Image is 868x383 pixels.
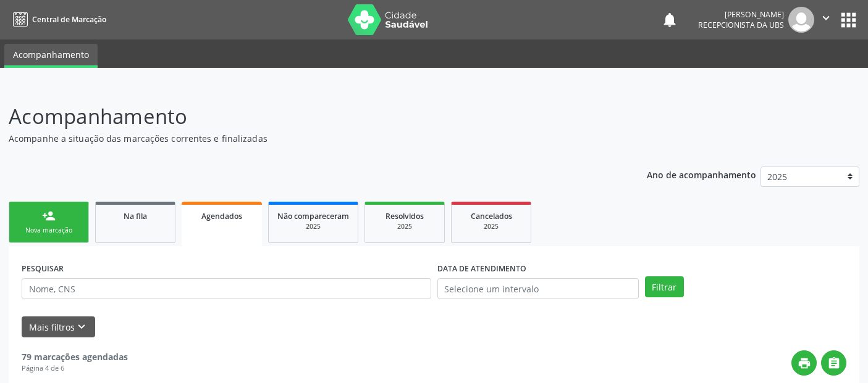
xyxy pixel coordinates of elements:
button: print [791,350,817,376]
a: Central de Marcação [9,9,106,30]
button:  [821,350,846,376]
div: 2025 [374,222,436,231]
span: Recepcionista da UBS [698,20,784,30]
span: Não compareceram [277,211,349,221]
strong: 79 marcações agendadas [22,351,128,363]
i: keyboard_arrow_down [75,320,88,334]
div: person_add [42,209,56,223]
span: Na fila [124,211,147,221]
span: Resolvidos [386,211,424,221]
i:  [819,11,833,25]
p: Acompanhamento [9,101,604,132]
label: DATA DE ATENDIMENTO [437,259,526,278]
span: Agendados [201,211,242,221]
button: Mais filtroskeyboard_arrow_down [22,316,95,338]
div: 2025 [460,222,522,231]
span: Cancelados [471,211,512,221]
div: [PERSON_NAME] [698,9,784,20]
div: 2025 [277,222,349,231]
span: Central de Marcação [32,14,106,25]
div: Página 4 de 6 [22,363,128,374]
div: Nova marcação [18,226,80,235]
label: PESQUISAR [22,259,64,278]
button: Filtrar [645,276,684,297]
i: print [798,356,811,370]
button: notifications [661,11,678,28]
p: Acompanhe a situação das marcações correntes e finalizadas [9,132,604,145]
img: img [788,7,814,33]
i:  [827,356,841,370]
input: Selecione um intervalo [437,278,639,299]
button:  [814,7,838,33]
a: Acompanhamento [4,44,98,68]
p: Ano de acompanhamento [647,167,756,182]
input: Nome, CNS [22,278,431,299]
button: apps [838,9,859,31]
